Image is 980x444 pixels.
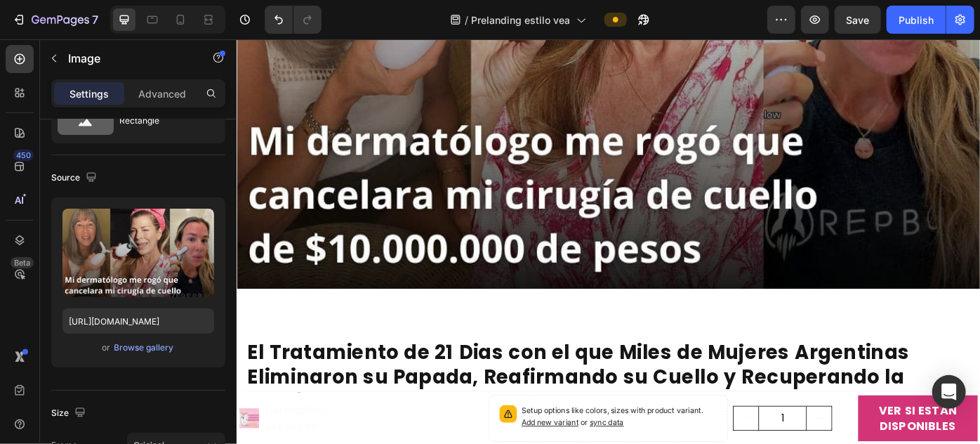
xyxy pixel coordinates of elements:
[646,416,674,443] button: increment
[62,209,214,297] img: preview-image
[465,13,469,27] span: /
[237,39,980,444] iframe: Design area
[51,169,100,188] div: Source
[591,416,646,443] input: quantity
[835,6,881,34] button: Save
[68,50,187,67] p: Image
[265,6,322,34] div: Undo/Redo
[323,414,545,441] p: Setup options like colors, sizes with product variant.
[323,429,388,439] span: Add new variant
[92,11,98,28] p: 7
[119,105,205,137] div: Rectangle
[11,257,34,268] div: Beta
[114,341,174,354] div: Browse gallery
[31,411,104,431] h1: DermaGlow
[69,86,109,101] p: Settings
[388,429,439,439] span: or
[13,150,34,161] div: 450
[932,375,966,409] div: Open Intercom Messenger
[62,308,214,334] input: https://example.com/image.jpg
[11,339,832,426] h2: El Tratamiento de 21 Dias con el que Miles de Mujeres Argentinas Eliminaron su Papada, Reafirmand...
[472,13,571,27] span: Prelanding estilo vea
[847,14,870,26] span: Save
[887,6,946,34] button: Publish
[51,404,88,423] div: Size
[899,13,934,27] div: Publish
[400,429,439,439] span: sync data
[102,339,111,356] span: or
[114,341,175,355] button: Browse gallery
[563,416,591,443] button: decrement
[138,86,186,101] p: Advanced
[6,6,105,34] button: 7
